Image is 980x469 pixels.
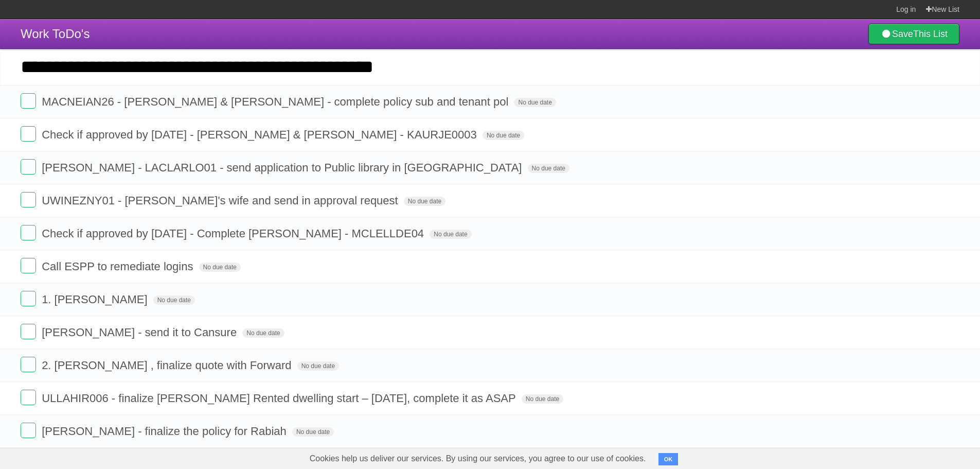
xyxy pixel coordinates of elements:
[42,392,519,405] span: ULLAHIR006 - finalize [PERSON_NAME] Rented dwelling start – [DATE], complete it as ASAP
[404,197,446,206] span: No due date
[297,361,339,371] span: No due date
[42,260,195,273] span: Call ESPP to remediate logins
[21,126,36,142] label: Done
[21,225,36,240] label: Done
[42,194,401,207] span: UWINEZNY01 - [PERSON_NAME]'s wife and send in approval request
[242,328,284,338] span: No due date
[658,453,679,465] button: OK
[21,324,36,339] label: Done
[21,159,36,175] label: Done
[42,293,150,306] span: 1. [PERSON_NAME]
[21,423,36,438] label: Done
[42,425,289,438] span: [PERSON_NAME] - finalize the policy for Rabiah
[21,258,36,273] label: Done
[42,95,511,108] span: MACNEIAN26 - [PERSON_NAME] & [PERSON_NAME] - complete policy sub and tenant pol
[299,448,656,469] span: Cookies help us deliver our services. By using our services, you agree to our use of cookies.
[199,263,241,272] span: No due date
[42,359,294,372] span: 2. [PERSON_NAME] , finalize quote with Forward
[42,326,239,339] span: [PERSON_NAME] - send it to Cansure
[21,390,36,405] label: Done
[21,27,90,41] span: Work ToDo's
[514,98,556,107] span: No due date
[153,296,195,305] span: No due date
[21,93,36,109] label: Done
[42,128,479,141] span: Check if approved by [DATE] - [PERSON_NAME] & [PERSON_NAME] - KAURJE0003
[21,291,36,306] label: Done
[868,24,959,44] a: SaveThis List
[913,29,948,39] b: This List
[21,357,36,372] label: Done
[528,164,569,173] span: No due date
[430,230,471,239] span: No due date
[42,161,524,174] span: [PERSON_NAME] - LACLARLO01 - send application to Public library in [GEOGRAPHIC_DATA]
[522,394,563,404] span: No due date
[21,192,36,207] label: Done
[42,227,426,240] span: Check if approved by [DATE] - Complete [PERSON_NAME] - MCLELLDE04
[483,131,524,140] span: No due date
[292,427,334,437] span: No due date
